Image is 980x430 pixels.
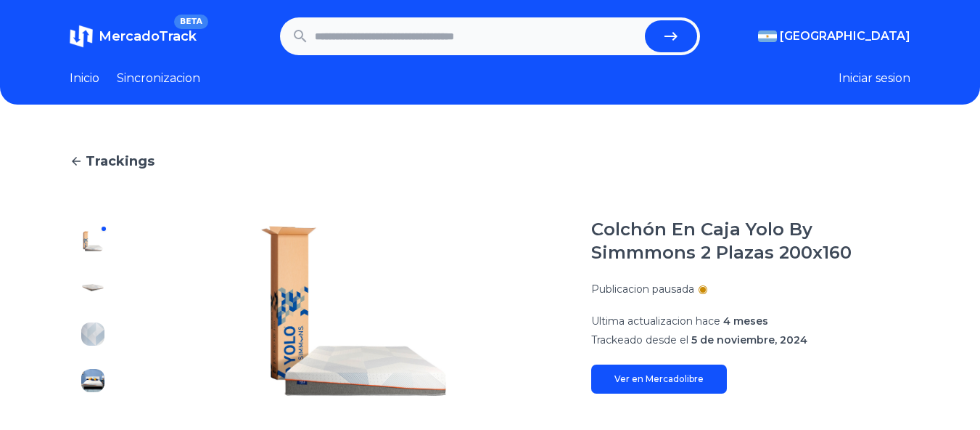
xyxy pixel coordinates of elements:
[70,25,197,48] a: MercadoTrackBETA
[591,333,688,346] span: Trackeado desde el
[591,218,910,264] h1: Colchón En Caja Yolo By Simmmons 2 Plazas 200x160
[117,70,200,87] a: Sincronizacion
[591,365,727,394] a: Ver en Mercadolibre
[145,218,562,404] img: Colchón En Caja Yolo By Simmmons 2 Plazas 200x160
[591,315,720,328] span: Ultima actualizacion hace
[81,230,104,253] img: Colchón En Caja Yolo By Simmmons 2 Plazas 200x160
[81,369,104,392] img: Colchón En Caja Yolo By Simmmons 2 Plazas 200x160
[723,315,768,328] span: 4 meses
[70,25,93,48] img: MercadoTrack
[591,282,694,296] p: Publicacion pausada
[691,333,807,346] span: 5 de noviembre, 2024
[780,28,910,45] span: [GEOGRAPHIC_DATA]
[839,70,910,87] button: Iniciar sesion
[70,151,910,171] a: Trackings
[174,15,208,29] span: BETA
[81,276,104,299] img: Colchón En Caja Yolo By Simmmons 2 Plazas 200x160
[81,322,104,346] img: Colchón En Caja Yolo By Simmmons 2 Plazas 200x160
[758,28,910,45] button: [GEOGRAPHIC_DATA]
[99,28,197,44] span: MercadoTrack
[70,70,99,87] a: Inicio
[758,31,777,42] img: Argentina
[86,151,155,171] span: Trackings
